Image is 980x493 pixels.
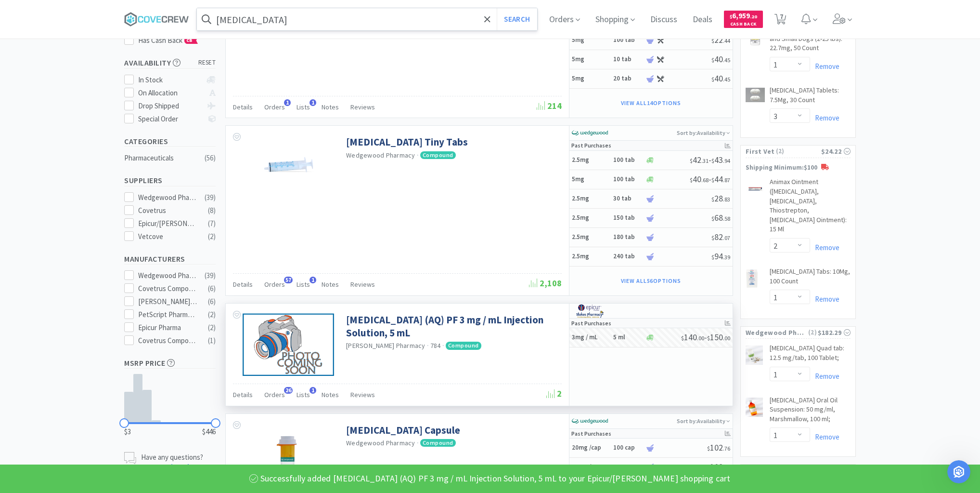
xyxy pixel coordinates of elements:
[723,215,730,222] span: . 58
[124,57,216,68] h5: Availability
[47,5,81,12] h1: Operator
[546,388,562,399] span: 2
[571,429,611,438] p: Past Purchases
[27,5,43,21] img: Profile image for Operator
[124,426,131,438] span: $3
[572,333,610,342] h5: 3mg / mL
[613,333,642,342] h6: 5 ml
[723,176,730,184] span: . 87
[711,157,714,164] span: $
[350,390,375,399] span: Reviews
[15,127,150,146] div: I would be happy to help! Let me take a peek!
[257,424,320,486] img: 1a58fb18a1cd4ec2a545c06f18400152_578681.png
[681,332,730,343] span: -
[711,37,714,44] span: $
[208,205,216,216] div: ( 8 )
[165,312,181,327] button: Send a message…
[711,193,730,204] span: 28
[572,126,608,140] img: e40baf8987b14801afb1611fffac9ca4_8.png
[297,280,310,289] span: Lists
[233,280,253,289] span: Details
[690,154,730,165] span: -
[208,335,216,346] div: ( 1 )
[264,280,285,289] span: Orders
[243,313,334,376] img: 4b66576f26f848d5b6bf00fb2267e156_615355.jpeg
[346,151,415,160] a: Wedgewood Pharmacy
[770,267,851,290] a: [MEDICAL_DATA] Tabs: 10Mg, 100 Count
[741,163,855,173] p: Shipping Minimum: $100
[572,75,610,83] h5: 5mg
[572,304,608,318] img: e4c1c89d21554f779f16c712fdb8a510_141.png
[8,121,158,152] div: I would be happy to help! Let me take a peek!
[613,253,642,261] h6: 240 tab
[346,313,559,340] a: [MEDICAL_DATA] (AQ) PF 3 mg / mL Injection Solution, 5 mL
[322,390,339,399] span: Notes
[46,316,53,323] button: Upload attachment
[284,99,291,106] span: 1
[350,280,375,289] span: Reviews
[613,36,642,44] h6: 100 tab
[730,11,757,20] span: 6,959
[746,146,775,157] span: First Vet
[613,156,642,164] h6: 100 tab
[297,103,310,111] span: Lists
[138,335,198,346] div: Covetrus Compounding Pharmacies
[572,463,610,471] h5: 20mg /cap
[124,136,216,147] h5: Categories
[264,390,285,399] span: Orders
[346,439,415,447] a: Wedgewood Pharmacy
[677,126,730,140] p: Sort by: Availability
[646,15,681,24] a: Discuss
[208,309,216,320] div: ( 2 )
[572,444,610,452] h5: 20mg /cap
[701,176,709,184] span: . 68
[138,296,198,307] div: [PERSON_NAME] Pharmacy
[697,334,704,342] span: . 00
[15,17,150,64] div: Hi there! Thank you for contacting Vetcove Support! We’ve received your message and the next avai...
[613,233,642,241] h6: 180 tab
[723,56,730,64] span: . 45
[48,79,57,89] img: Profile image for Eden
[297,390,310,399] span: Lists
[689,15,716,24] a: Deals
[420,439,456,447] span: Compound
[430,341,441,350] span: 784
[746,269,758,288] img: 35ea522c305047c196e7f0a333da90aa_153099.jpeg
[427,341,429,350] span: ·
[770,344,851,366] a: [MEDICAL_DATA] Quad tab: 12.5 mg/tab, 100 Tablet;
[60,80,145,88] div: joined the conversation
[711,173,730,185] span: 44
[818,327,851,338] div: $182.29
[690,176,693,184] span: $
[723,76,730,83] span: . 45
[711,56,714,64] span: $
[169,4,186,21] div: Close
[810,432,839,441] a: Remove
[30,316,38,323] button: Gif picker
[711,176,714,184] span: $
[60,80,77,87] b: Eden
[810,243,839,252] a: Remove
[723,234,730,241] span: . 07
[185,38,194,43] span: CB
[711,251,730,262] span: 94
[690,173,709,185] span: 40
[8,207,185,334] div: Eden says…
[350,103,375,111] span: Reviews
[42,165,177,194] div: I wasn't able to log on direct either. Terrible timing especially after a holiday weekend.
[613,444,642,452] h6: 100 cap
[197,8,537,30] input: Search by item, sku, manufacturer, ingredient, size...
[8,295,184,312] textarea: Message…
[810,294,839,304] a: Remove
[138,270,198,281] div: Wedgewood Pharmacy
[723,37,730,44] span: . 44
[346,424,460,437] a: [MEDICAL_DATA] Capsule
[346,135,468,148] a: [MEDICAL_DATA] Tiny Tabs
[208,296,216,307] div: ( 6 )
[711,154,730,165] span: 43
[205,192,216,203] div: ( 39 )
[208,322,216,333] div: ( 2 )
[947,460,970,483] iframe: Intercom live chat
[770,86,851,108] a: [MEDICAL_DATA] Tablets: 7.5Mg, 30 Count
[138,218,198,229] div: Epicur/[PERSON_NAME]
